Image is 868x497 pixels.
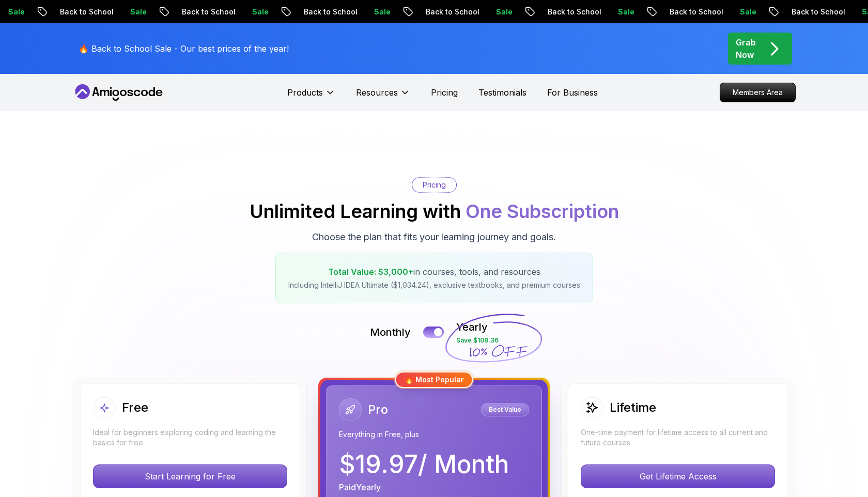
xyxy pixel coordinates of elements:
p: Back to School [169,7,240,17]
p: Including IntelliJ IDEA Ultimate ($1,034.24), exclusive textbooks, and premium courses [288,280,580,290]
p: One-time payment for lifetime access to all current and future courses. [581,427,775,448]
p: Sale [362,7,395,17]
p: in courses, tools, and resources [288,266,580,278]
a: Start Learning for Free [93,471,287,482]
button: Products [287,86,335,107]
button: Resources [356,86,410,107]
p: Members Area [720,83,795,102]
p: Back to School [657,7,727,17]
a: Members Area [720,83,796,102]
p: Back to School [535,7,606,17]
p: Best Value [483,405,528,415]
button: Get Lifetime Access [581,464,775,488]
p: Pricing [423,180,446,190]
span: Total Value: $3,000+ [328,267,413,277]
p: Back to School [291,7,362,17]
p: Sale [240,7,273,17]
p: Start Learning for Free [94,465,287,488]
span: One Subscription [466,200,619,223]
p: Everything in Free, plus [339,429,529,440]
h2: Pro [368,401,388,418]
a: Pricing [431,86,458,99]
p: Grab Now [736,36,756,61]
p: Sale [484,7,517,17]
p: Sale [727,7,761,17]
p: Sale [606,7,639,17]
a: Testimonials [478,86,526,99]
a: For Business [547,86,598,99]
p: Back to School [413,7,484,17]
a: Get Lifetime Access [581,471,775,482]
p: Back to School [48,7,118,17]
button: Start Learning for Free [93,464,287,488]
p: Ideal for beginners exploring coding and learning the basics for free. [93,427,287,448]
p: Get Lifetime Access [581,465,774,488]
p: Products [287,86,323,99]
p: Sale [118,7,151,17]
p: $ 19.97 / Month [339,452,509,477]
p: Resources [356,86,398,99]
p: Choose the plan that fits your learning journey and goals. [312,230,556,244]
p: Back to School [779,7,849,17]
p: 🔥 Back to School Sale - Our best prices of the year! [79,42,289,55]
h2: Unlimited Learning with [250,201,619,222]
h2: Free [122,399,148,416]
p: Paid Yearly [339,481,381,493]
p: Monthly [370,325,411,339]
h2: Lifetime [610,399,656,416]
